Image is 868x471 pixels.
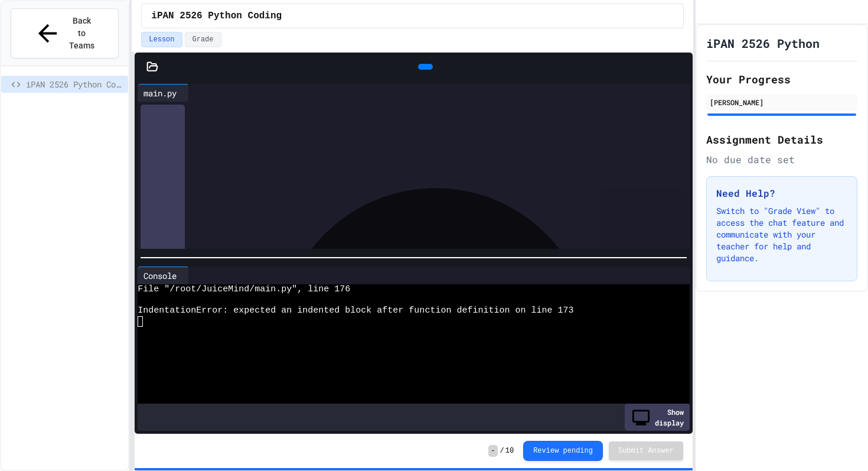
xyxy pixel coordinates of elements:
[710,97,854,108] div: [PERSON_NAME]
[716,205,847,264] p: Switch to "Grade View" to access the chat feature and communicate with your teacher for help and ...
[505,446,514,456] span: 10
[706,131,857,148] h2: Assignment Details
[141,32,182,47] button: Lesson
[151,9,282,23] span: iPAN 2526 Python Coding
[138,284,350,295] span: File "/root/JuiceMind/main.py", line 176
[523,441,603,461] button: Review pending
[138,87,182,99] div: main.py
[625,404,690,431] div: Show display
[26,78,123,90] span: iPAN 2526 Python Coding
[68,15,96,52] span: Back to Teams
[618,446,674,456] span: Submit Answer
[138,269,182,282] div: Console
[488,445,497,457] span: -
[716,186,847,200] h3: Need Help?
[706,71,857,87] h2: Your Progress
[138,306,573,316] span: IndentationError: expected an indented block after function definition on line 173
[138,84,189,102] div: main.py
[609,441,683,460] button: Submit Answer
[706,35,820,51] h1: iPAN 2526 Python
[138,267,189,284] div: Console
[11,8,119,59] button: Back to Teams
[185,32,221,47] button: Grade
[706,152,857,167] div: No due date set
[500,446,504,456] span: /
